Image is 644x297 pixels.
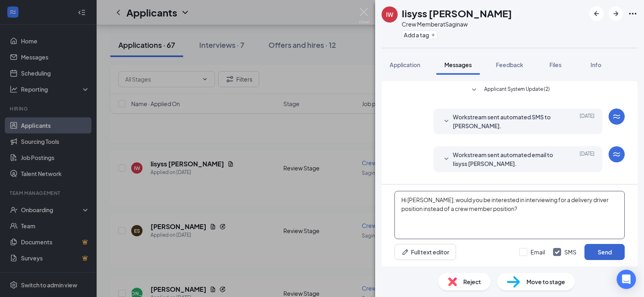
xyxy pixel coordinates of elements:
h1: Iisyss [PERSON_NAME] [402,6,512,20]
div: Open Intercom Messenger [617,270,636,289]
span: Info [590,61,601,68]
svg: Pen [401,248,409,256]
svg: SmallChevronDown [442,117,451,126]
button: Send [584,244,625,260]
svg: ArrowRight [611,9,621,18]
span: [DATE] [580,150,594,168]
svg: ArrowLeftNew [592,9,601,18]
svg: SmallChevronDown [469,85,479,95]
button: ArrowLeftNew [589,6,604,21]
span: Workstream sent automated email to Iisyss [PERSON_NAME]. [453,150,558,168]
span: Workstream sent automated SMS to [PERSON_NAME]. [453,113,558,130]
button: PlusAdd a tag [402,31,438,39]
button: SmallChevronDownApplicant System Update (2) [469,85,550,95]
span: Feedback [496,61,523,68]
svg: SmallChevronDown [442,154,451,164]
span: [DATE] [580,113,594,130]
span: Reject [463,277,481,286]
span: Messages [444,61,472,68]
svg: Plus [431,33,436,37]
span: Files [549,61,561,68]
button: Full text editorPen [394,244,456,260]
svg: Ellipses [628,9,638,18]
svg: WorkstreamLogo [612,112,621,121]
span: Application [390,61,420,68]
textarea: Hi [PERSON_NAME], would you be interested in interviewing for a delivery driver position instead ... [394,191,625,239]
span: Move to stage [526,277,565,286]
svg: WorkstreamLogo [612,150,621,159]
div: IW [386,10,393,18]
button: ArrowRight [609,6,623,21]
div: Crew Member at Saginaw [402,20,512,28]
span: Applicant System Update (2) [484,85,550,95]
